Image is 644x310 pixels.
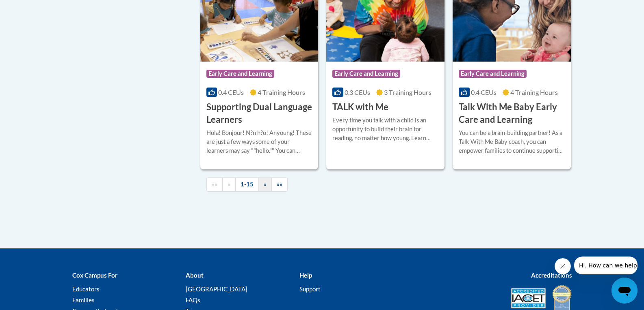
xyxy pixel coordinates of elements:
[258,88,305,96] span: 4 Training Hours
[332,116,438,143] div: Every time you talk with a child is an opportunity to build their brain for reading, no matter ho...
[186,272,204,279] b: About
[459,128,565,155] div: You can be a brain-building partner! As a Talk With Me Baby coach, you can empower families to co...
[555,258,571,274] iframe: Close message
[511,288,546,308] img: Accredited IACET® Provider
[459,101,565,126] h3: Talk With Me Baby Early Care and Learning
[222,177,236,192] a: Previous
[384,88,432,96] span: 3 Training Hours
[206,128,312,155] div: Hola! Bonjour! N?n h?o! Anyoung! These are just a few ways some of your learners may say ""hello....
[206,101,312,126] h3: Supporting Dual Language Learners
[228,181,230,188] span: «
[332,101,388,113] h3: TALK with Me
[206,177,223,192] a: Begining
[186,285,247,293] a: [GEOGRAPHIC_DATA]
[271,177,288,192] a: End
[299,285,321,293] a: Support
[72,285,100,293] a: Educators
[510,88,558,96] span: 4 Training Hours
[5,6,66,12] span: Hi. How can we help?
[277,181,282,188] span: »»
[206,70,274,78] span: Early Care and Learning
[471,88,497,96] span: 0.4 CEUs
[264,181,267,188] span: »
[611,278,637,304] iframe: Button to launch messaging window
[574,257,637,274] iframe: Message from company
[186,296,200,304] a: FAQs
[258,177,272,192] a: Next
[235,177,259,192] a: 1-15
[345,88,370,96] span: 0.3 CEUs
[332,70,400,78] span: Early Care and Learning
[212,181,217,188] span: ««
[459,70,527,78] span: Early Care and Learning
[299,272,312,279] b: Help
[531,272,572,279] b: Accreditations
[218,88,244,96] span: 0.4 CEUs
[72,272,117,279] b: Cox Campus For
[72,296,95,304] a: Families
